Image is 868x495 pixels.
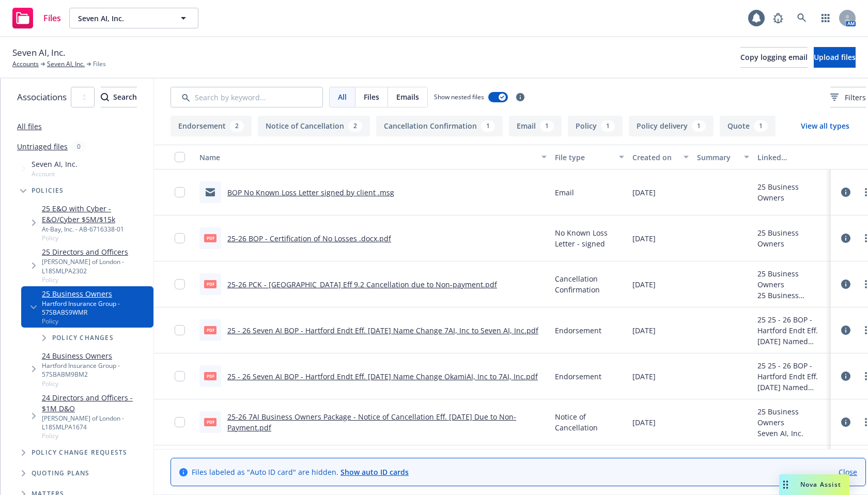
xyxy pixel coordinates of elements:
[175,187,185,197] input: Toggle Row Selected
[175,279,185,289] input: Toggle Row Selected
[632,371,656,382] span: [DATE]
[555,152,613,163] div: File type
[42,234,149,242] span: Policy
[555,411,624,433] span: Notice of Cancellation
[814,52,856,62] span: Upload files
[632,187,656,198] span: [DATE]
[227,280,497,289] a: 25-26 PCK - [GEOGRAPHIC_DATA] Eff 9.2 Cancellation due to Non-payment.pdf
[42,246,149,257] a: 25 Directors and Officers
[175,417,185,427] input: Toggle Row Selected
[42,299,149,317] div: Hartford Insurance Group - 57SBABS9WMR
[830,92,866,103] span: Filters
[779,474,792,495] div: Drag to move
[754,120,768,132] div: 1
[17,121,42,131] a: All files
[199,152,535,163] div: Name
[555,187,574,198] span: Email
[32,450,127,456] span: Policy change requests
[692,120,706,132] div: 1
[720,116,776,136] button: Quote
[204,326,216,334] span: pdf
[338,91,347,102] span: All
[204,280,216,288] span: pdf
[175,325,185,335] input: Toggle Row Selected
[540,120,554,132] div: 1
[757,181,827,203] div: 25 Business Owners
[740,52,808,62] span: Copy logging email
[17,90,67,104] span: Associations
[93,59,106,69] span: Files
[171,87,323,107] input: Search by keyword...
[52,335,114,341] span: Policy changes
[171,116,252,136] button: Endorsement
[12,46,65,59] span: Seven AI, Inc.
[632,325,656,336] span: [DATE]
[42,225,149,234] div: At-Bay, Inc. - AB-6716338-01
[17,141,68,152] a: Untriaged files
[376,116,503,136] button: Cancellation Confirmation
[227,188,394,197] a: BOP No Known Loss Letter signed by client .msg
[555,325,601,336] span: Endorsement
[693,145,753,169] button: Summary
[42,392,149,414] a: 24 Directors and Officers - $1M D&O
[551,145,628,169] button: File type
[101,87,137,107] button: SearchSearch
[364,91,379,102] span: Files
[227,326,538,335] a: 25 - 26 Seven AI BOP - Hartford Endt Eff. [DATE] Name Change 7AI, Inc to Seven AI, Inc.pdf
[632,233,656,244] span: [DATE]
[227,372,538,381] a: 25 - 26 Seven AI BOP - Hartford Endt Eff. [DATE] Name Change OkamiAI, Inc to 7AI, Inc.pdf
[204,418,216,426] span: pdf
[632,279,656,290] span: [DATE]
[348,120,362,132] div: 2
[195,145,551,169] button: Name
[434,92,484,101] span: Show nested files
[753,145,831,169] button: Linked associations
[555,273,624,295] span: Cancellation Confirmation
[258,116,370,136] button: Notice of Cancellation
[32,188,64,194] span: Policies
[69,8,198,28] button: Seven AI, Inc.
[42,361,149,379] div: Hartford Insurance Group - 57SBABM9BM2
[192,467,409,477] span: Files labeled as "Auto ID card" are hidden.
[42,203,149,225] a: 25 E&O with Cyber - E&O/Cyber $5M/$15k
[697,152,738,163] div: Summary
[42,414,149,431] div: [PERSON_NAME] of London - L18SMLPA1674
[481,120,495,132] div: 1
[784,116,866,136] button: View all types
[815,8,836,28] a: Switch app
[42,431,149,440] span: Policy
[601,120,615,132] div: 1
[8,4,65,33] a: Files
[757,227,827,249] div: 25 Business Owners
[12,59,39,69] a: Accounts
[509,116,562,136] button: Email
[555,371,601,382] span: Endorsement
[204,372,216,380] span: pdf
[757,152,827,163] div: Linked associations
[757,290,827,301] div: 25 Business Owners
[42,257,149,275] div: [PERSON_NAME] of London - L18SMLPA2302
[814,47,856,68] button: Upload files
[78,13,167,24] span: Seven AI, Inc.
[632,417,656,428] span: [DATE]
[175,233,185,243] input: Toggle Row Selected
[101,87,137,107] div: Search
[757,268,827,290] div: 25 Business Owners
[632,152,677,163] div: Created on
[32,470,90,476] span: Quoting plans
[757,314,827,347] div: 25 25 - 26 BOP - Hartford Endt Eff. [DATE] Named Insured Corrected from 7AI, Inc. to Seven AI, Inc.
[740,47,808,68] button: Copy logging email
[47,59,85,69] a: Seven AI, Inc.
[230,120,244,132] div: 2
[175,371,185,381] input: Toggle Row Selected
[792,8,812,28] a: Search
[779,474,849,495] button: Nova Assist
[227,412,516,432] a: 25-26 7AI Business Owners Package - Notice of Cancellation Eff. [DATE] Due to Non-Payment.pdf
[32,159,78,169] span: Seven AI, Inc.
[628,145,693,169] button: Created on
[42,275,149,284] span: Policy
[72,141,86,152] div: 0
[340,467,409,477] a: Show auto ID cards
[757,406,827,428] div: 25 Business Owners
[555,227,624,249] span: No Known Loss Letter - signed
